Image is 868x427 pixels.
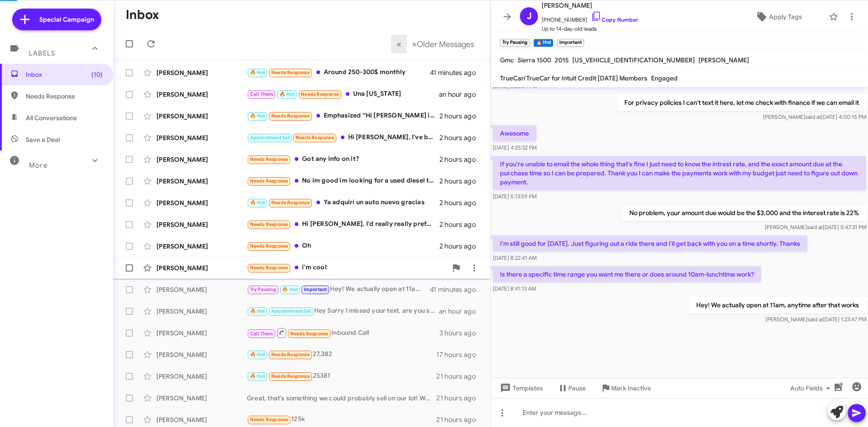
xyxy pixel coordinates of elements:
[493,125,537,141] p: Awesome
[439,328,483,338] div: 3 hours ago
[572,56,695,64] span: [US_VEHICLE_IDENTIFICATION_NUMBER]
[417,39,474,49] span: Older Messages
[250,221,288,227] span: Needs Response
[493,266,761,282] p: Is there a specific time range you want me there or does around 10am-lunchtime work?
[391,35,407,53] button: Previous
[250,178,288,184] span: Needs Response
[439,307,483,316] div: an hour ago
[156,394,247,403] div: [PERSON_NAME]
[611,380,651,396] span: Mark Inactive
[26,92,103,101] span: Needs Response
[493,193,537,200] span: [DATE] 5:13:59 PM
[493,156,866,190] p: If you're unable to email the whole thing that's fine I just need to know the intrest rate, and t...
[439,112,483,121] div: 2 hours ago
[247,263,447,273] div: i'm cool
[765,316,866,323] span: [PERSON_NAME] [DATE] 1:23:47 PM
[698,56,749,64] span: [PERSON_NAME]
[271,70,310,75] span: Needs Response
[29,161,47,169] span: More
[396,38,401,50] span: «
[250,417,288,422] span: Needs Response
[533,39,553,47] small: 🔥 Hot
[500,39,530,47] small: Try Pausing
[156,155,247,164] div: [PERSON_NAME]
[439,155,483,164] div: 2 hours ago
[247,176,439,186] div: No im good im looking for a used diesel truck
[250,308,265,314] span: 🔥 Hot
[783,380,841,396] button: Auto Fields
[439,242,483,251] div: 2 hours ago
[247,241,439,251] div: Oh
[271,200,310,206] span: Needs Response
[250,135,290,141] span: Appointment Set
[430,285,483,294] div: 41 minutes ago
[156,220,247,229] div: [PERSON_NAME]
[156,285,247,294] div: [PERSON_NAME]
[436,415,483,424] div: 21 hours ago
[250,331,274,337] span: Call Them
[500,74,647,82] span: TrueCar/TrueCar for Intuit Credit [DATE] Members
[527,9,532,23] span: J
[689,297,866,313] p: Hey! We actually open at 11am, anytime after that works
[247,284,430,295] div: Hey! We actually open at 11am, anytime after that works
[807,224,823,230] span: said at
[430,68,483,77] div: 41 minutes ago
[491,380,550,396] button: Templates
[493,254,537,261] span: [DATE] 8:22:41 AM
[247,414,436,425] div: 125k
[790,380,834,396] span: Auto Fields
[247,154,439,164] div: Got any info on it?
[617,94,866,111] p: For privacy policies I can't text it here, let me check with finance if we can email it
[282,286,297,292] span: 🔥 Hot
[156,112,247,121] div: [PERSON_NAME]
[156,198,247,207] div: [PERSON_NAME]
[12,9,101,30] a: Special Campaign
[247,349,436,360] div: 27,382
[250,373,265,379] span: 🔥 Hot
[156,328,247,338] div: [PERSON_NAME]
[765,224,866,230] span: [PERSON_NAME] [DATE] 5:47:31 PM
[156,372,247,381] div: [PERSON_NAME]
[247,371,436,381] div: 25381
[769,9,802,25] span: Apply Tags
[290,331,329,337] span: Needs Response
[26,135,60,144] span: Save a Deal
[156,133,247,142] div: [PERSON_NAME]
[436,350,483,359] div: 17 hours ago
[126,8,159,22] h1: Inbox
[91,70,103,79] span: (10)
[550,380,593,396] button: Pause
[271,373,310,379] span: Needs Response
[26,70,103,79] span: Inbox
[807,316,823,323] span: said at
[247,89,439,99] div: Una [US_STATE]
[296,135,334,141] span: Needs Response
[250,352,265,357] span: 🔥 Hot
[542,11,638,24] span: [PHONE_NUMBER]
[247,67,430,78] div: Around 250-300$ monthly
[156,307,247,316] div: [PERSON_NAME]
[493,285,536,292] span: [DATE] 8:41:13 AM
[39,15,94,24] span: Special Campaign
[247,394,436,403] div: Great, that's something we could probably sell on our lot! When would you be able to stop by so w...
[250,243,288,249] span: Needs Response
[26,113,77,122] span: All Conversations
[493,144,537,151] span: [DATE] 4:25:32 PM
[247,111,439,121] div: Emphasized “Hi [PERSON_NAME] it's [PERSON_NAME] at Ourisman Chevrolet of Rockville. I saw you've ...
[805,113,821,120] span: said at
[439,220,483,229] div: 2 hours ago
[518,56,551,64] span: Sierra 1500
[412,38,417,50] span: »
[542,24,638,33] span: Up to 14-day-old leads
[436,394,483,403] div: 21 hours ago
[439,198,483,207] div: 2 hours ago
[439,90,483,99] div: an hour ago
[732,9,825,25] button: Apply Tags
[622,205,866,221] p: No problem, your amount due would be the $3,000 and the interest rate is 22%
[498,380,543,396] span: Templates
[301,91,339,97] span: Needs Response
[557,39,584,47] small: Important
[156,90,247,99] div: [PERSON_NAME]
[493,235,807,252] p: I'm still good for [DATE]. Just figuring out a ride there and I'll get back with you on a time sh...
[593,380,658,396] button: Mark Inactive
